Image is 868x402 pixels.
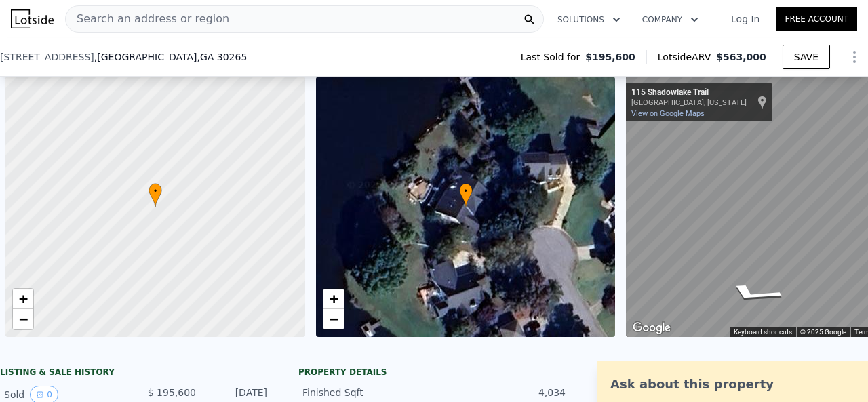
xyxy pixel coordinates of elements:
[197,52,247,62] span: , GA 30265
[149,185,162,197] span: •
[11,9,54,28] img: Lotside
[148,387,196,398] span: $ 195,600
[298,367,570,378] div: Property details
[434,386,566,399] div: 4,034
[329,310,338,327] span: −
[658,50,716,64] span: Lotside ARV
[783,45,830,69] button: SAVE
[329,290,338,307] span: +
[19,310,28,327] span: −
[776,7,857,31] a: Free Account
[323,289,344,309] a: Zoom in
[715,12,776,26] a: Log In
[734,327,792,337] button: Keyboard shortcuts
[800,328,846,336] span: © 2025 Google
[323,309,344,329] a: Zoom out
[631,109,705,118] a: View on Google Maps
[631,87,747,98] div: 115 Shadowlake Trail
[757,95,767,110] a: Show location on map
[703,278,804,308] path: Go Southeast, Shadowlake Trail
[13,289,33,309] a: Zoom in
[547,7,631,32] button: Solutions
[66,11,229,27] span: Search an address or region
[629,319,674,337] img: Google
[841,43,868,71] button: Show Options
[631,7,709,32] button: Company
[631,98,747,107] div: [GEOGRAPHIC_DATA], [US_STATE]
[585,50,635,64] span: $195,600
[19,290,28,307] span: +
[610,375,854,394] div: Ask about this property
[459,185,473,197] span: •
[13,309,33,329] a: Zoom out
[521,50,586,64] span: Last Sold for
[149,183,162,207] div: •
[629,319,674,337] a: Open this area in Google Maps (opens a new window)
[94,50,248,64] span: , [GEOGRAPHIC_DATA]
[716,52,766,62] span: $563,000
[302,386,434,399] div: Finished Sqft
[459,183,473,207] div: •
